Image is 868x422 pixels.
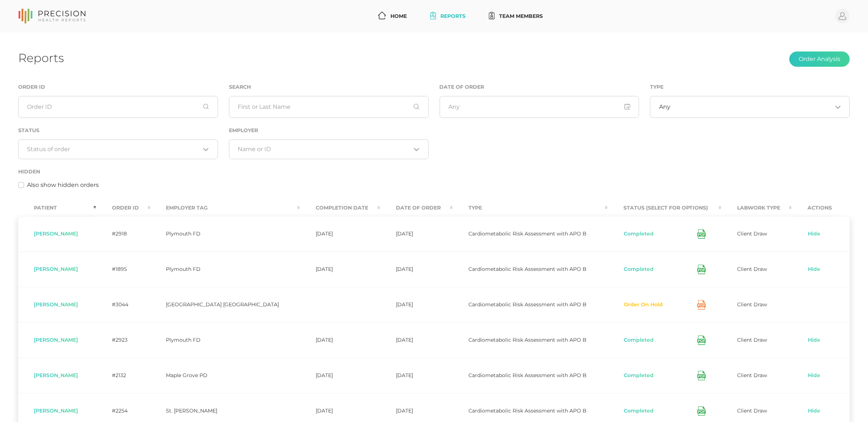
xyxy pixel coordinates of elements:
th: Patient : activate to sort column descending [18,200,96,216]
td: [DATE] [300,358,381,393]
a: Reports [427,9,468,23]
button: Completed [623,372,654,379]
th: Order ID : activate to sort column ascending [96,200,150,216]
td: [DATE] [300,252,381,287]
div: Search for option [650,96,850,118]
td: Plymouth FD [151,252,300,287]
span: Client Draw [737,301,767,308]
th: Type : activate to sort column ascending [453,200,608,216]
td: [DATE] [380,322,453,358]
th: Labwork Type : activate to sort column ascending [721,200,792,216]
span: Client Draw [737,230,767,237]
button: Order On Hold [623,301,663,308]
span: [PERSON_NAME] [34,337,78,343]
a: Hide [807,372,821,379]
input: Any [440,96,639,118]
span: Client Draw [737,337,767,343]
span: Cardiometabolic Risk Assessment with APO B [468,407,587,414]
a: Hide [807,266,821,273]
span: Cardiometabolic Risk Assessment with APO B [468,372,587,379]
label: Employer [229,127,258,134]
span: [PERSON_NAME] [34,372,78,379]
input: First or Last Name [229,96,429,118]
td: Maple Grove PD [151,358,300,393]
span: Client Draw [737,372,767,379]
a: Team Members [486,9,546,23]
span: [PERSON_NAME] [34,230,78,237]
th: Employer Tag : activate to sort column ascending [151,200,300,216]
button: Order Analysis [789,51,850,67]
label: Status [18,127,39,134]
th: Status (Select for Options) : activate to sort column ascending [608,200,721,216]
span: Cardiometabolic Risk Assessment with APO B [468,230,587,237]
a: Home [375,9,410,23]
span: Client Draw [737,266,767,272]
th: Actions [792,200,850,216]
a: Hide [807,407,821,415]
span: Cardiometabolic Risk Assessment with APO B [468,266,587,272]
button: Completed [623,266,654,273]
a: Hide [807,337,821,344]
input: Search for option [27,146,201,153]
td: #2918 [96,216,150,252]
span: Cardiometabolic Risk Assessment with APO B [468,337,587,343]
td: [DATE] [300,216,381,252]
label: Type [650,84,663,90]
td: [DATE] [380,358,453,393]
label: Also show hidden orders [27,181,99,189]
button: Completed [623,230,654,238]
th: Date Of Order : activate to sort column ascending [380,200,453,216]
button: Completed [623,407,654,415]
input: Search for option [670,103,832,111]
label: Hidden [18,169,40,175]
label: Search [229,84,251,90]
span: [PERSON_NAME] [34,407,78,414]
label: Date of Order [440,84,484,90]
div: Search for option [18,139,218,159]
td: [DATE] [300,322,381,358]
div: Search for option [229,139,429,159]
span: [PERSON_NAME] [34,266,78,272]
td: #3044 [96,287,150,322]
button: Completed [623,337,654,344]
span: Cardiometabolic Risk Assessment with APO B [468,301,587,308]
td: [DATE] [380,287,453,322]
th: Completion Date : activate to sort column ascending [300,200,381,216]
label: Order ID [18,84,45,90]
td: Plymouth FD [151,216,300,252]
a: Hide [807,230,821,238]
td: #2132 [96,358,150,393]
td: Plymouth FD [151,322,300,358]
input: Search for option [238,146,411,153]
td: [GEOGRAPHIC_DATA] [GEOGRAPHIC_DATA] [151,287,300,322]
span: Client Draw [737,407,767,414]
span: [PERSON_NAME] [34,301,78,308]
h1: Reports [18,51,64,65]
td: #1895 [96,252,150,287]
input: Order ID [18,96,218,118]
td: #2923 [96,322,150,358]
span: Any [659,103,670,111]
td: [DATE] [380,252,453,287]
td: [DATE] [380,216,453,252]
